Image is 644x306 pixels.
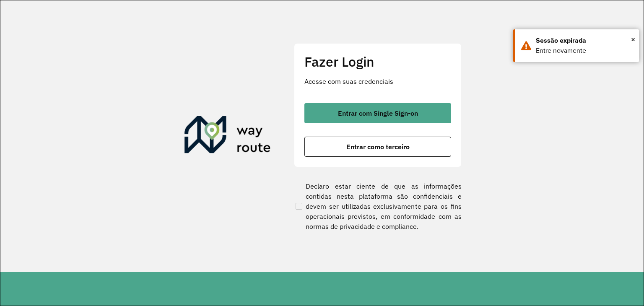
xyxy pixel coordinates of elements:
button: button [304,103,451,123]
span: Entrar como terceiro [346,143,410,150]
button: button [304,137,451,157]
img: Roteirizador AmbevTech [184,116,271,156]
span: × [631,33,635,46]
h2: Fazer Login [304,54,451,70]
div: Sessão expirada [536,36,633,46]
span: Entrar com Single Sign-on [338,110,418,117]
p: Acesse com suas credenciais [304,76,451,86]
label: Declaro estar ciente de que as informações contidas nesta plataforma são confidenciais e devem se... [294,181,462,231]
button: Close [631,33,635,46]
div: Entre novamente [536,46,633,56]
